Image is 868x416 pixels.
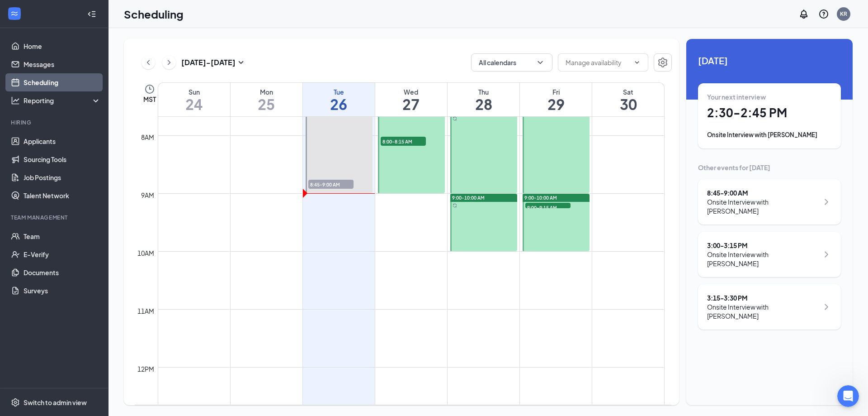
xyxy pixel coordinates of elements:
[24,55,101,73] a: Messages
[136,306,156,316] div: 11am
[592,87,664,96] div: Sat
[24,227,101,245] a: Team
[536,58,545,67] svg: ChevronDown
[821,196,832,207] svg: ChevronRight
[520,96,592,112] h1: 29
[231,96,302,112] h1: 25
[707,188,819,197] div: 8:45 - 9:00 AM
[698,163,841,172] div: Other events for [DATE]
[448,83,519,116] a: August 28, 2025
[236,57,246,68] svg: SmallChevronDown
[308,180,354,189] span: 8:45-9:00 AM
[144,57,153,68] svg: ChevronLeft
[654,53,672,72] button: Settings
[303,83,375,116] a: August 26, 2025
[471,53,552,72] button: All calendarsChevronDown
[707,197,819,215] div: Onsite Interview with [PERSON_NAME]
[11,119,99,126] div: Hiring
[452,195,485,201] span: 9:00-10:00 AM
[818,9,829,19] svg: QuestionInfo
[375,96,447,112] h1: 27
[158,83,230,116] a: August 24, 2025
[24,263,101,282] a: Documents
[707,293,819,302] div: 3:15 - 3:30 PM
[136,364,156,374] div: 12pm
[24,37,101,55] a: Home
[142,56,155,69] button: ChevronLeft
[520,87,592,96] div: Fri
[24,398,87,407] div: Switch to admin view
[158,87,230,96] div: Sun
[181,57,236,67] h3: [DATE] - [DATE]
[448,96,519,112] h1: 28
[24,132,101,150] a: Applicants
[633,59,641,66] svg: ChevronDown
[821,301,832,312] svg: ChevronRight
[124,6,184,22] h1: Scheduling
[24,282,101,300] a: Surveys
[453,116,457,121] svg: Sync
[707,241,819,250] div: 3:00 - 3:15 PM
[136,248,156,258] div: 10am
[798,9,809,19] svg: Notifications
[707,130,832,139] div: Onsite Interview with [PERSON_NAME]
[11,398,20,407] svg: Settings
[566,57,630,67] input: Manage availability
[657,57,668,68] svg: Settings
[821,249,832,260] svg: ChevronRight
[24,168,101,186] a: Job Postings
[524,195,557,201] span: 9:00-10:00 AM
[303,87,375,96] div: Tue
[303,96,375,112] h1: 26
[10,9,19,18] svg: WorkstreamLogo
[231,87,302,96] div: Mon
[158,96,230,112] h1: 24
[592,83,664,116] a: August 30, 2025
[525,203,571,212] span: 9:00-9:15 AM
[698,53,841,67] span: [DATE]
[24,73,101,91] a: Scheduling
[707,92,832,101] div: Your next interview
[520,83,592,116] a: August 29, 2025
[381,137,426,146] span: 8:00-8:15 AM
[11,214,99,221] div: Team Management
[837,385,859,407] iframe: Intercom live chat
[231,83,302,116] a: August 25, 2025
[840,10,847,18] div: KR
[707,105,832,120] h1: 2:30 - 2:45 PM
[453,203,457,208] svg: Sync
[11,96,20,105] svg: Analysis
[162,56,176,69] button: ChevronRight
[144,84,155,95] svg: Clock
[707,250,819,268] div: Onsite Interview with [PERSON_NAME]
[143,95,156,104] span: MST
[24,186,101,205] a: Talent Network
[139,190,156,200] div: 9am
[24,150,101,168] a: Sourcing Tools
[448,87,519,96] div: Thu
[375,87,447,96] div: Wed
[24,96,101,105] div: Reporting
[707,302,819,320] div: Onsite Interview with [PERSON_NAME]
[592,96,664,112] h1: 30
[87,10,96,19] svg: Collapse
[24,245,101,263] a: E-Verify
[375,83,447,116] a: August 27, 2025
[139,132,156,142] div: 8am
[165,57,174,68] svg: ChevronRight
